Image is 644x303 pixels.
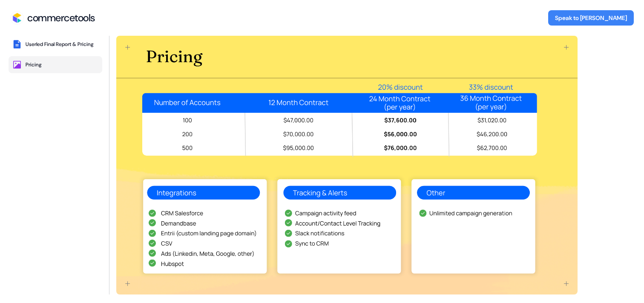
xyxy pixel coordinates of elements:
[27,11,95,24] div: commercetools
[26,61,42,68] div: Pricing
[548,10,634,26] button: Speak to [PERSON_NAME]
[26,41,94,48] div: Userled Final Report & Pricing
[9,36,102,53] button: Userled Final Report & Pricing
[9,56,102,73] button: Pricing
